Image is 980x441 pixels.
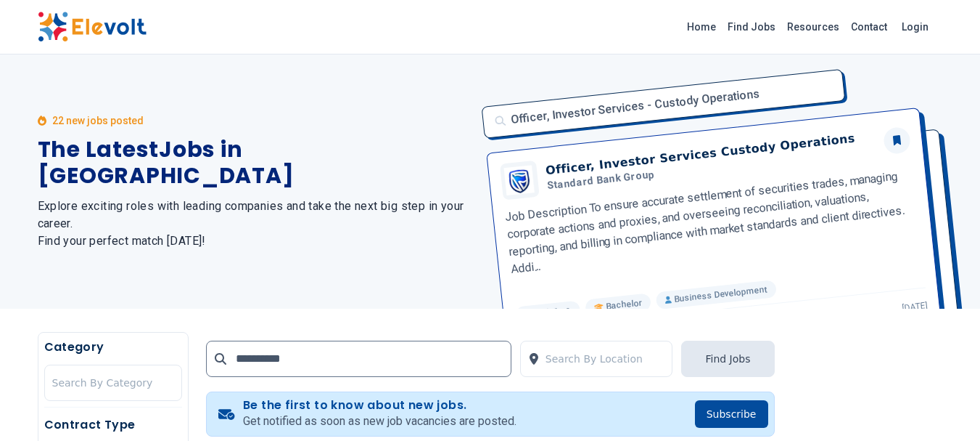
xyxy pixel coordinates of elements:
[893,12,937,41] a: Login
[681,341,774,377] button: Find Jobs
[44,416,182,434] h5: Contract Type
[44,339,182,356] h5: Category
[681,15,722,39] a: Home
[243,413,516,430] p: Get notified as soon as new job vacancies are posted.
[52,113,144,128] p: 22 new jobs posted
[781,15,845,39] a: Resources
[845,15,893,39] a: Contact
[695,400,768,428] button: Subscribe
[722,15,781,39] a: Find Jobs
[38,12,147,42] img: Elevolt
[38,137,473,189] h1: The Latest Jobs in [GEOGRAPHIC_DATA]
[38,198,473,250] h2: Explore exciting roles with leading companies and take the next big step in your career. Find you...
[243,398,516,413] h4: Be the first to know about new jobs.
